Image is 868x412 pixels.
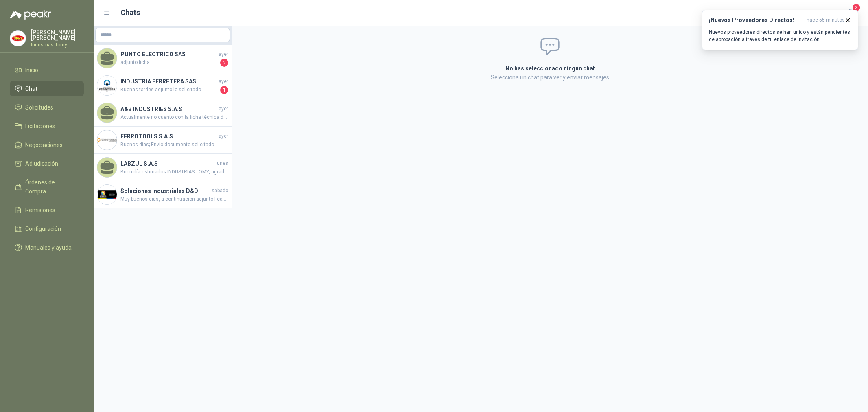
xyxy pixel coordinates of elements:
span: 2 [220,59,228,67]
img: Company Logo [10,31,26,46]
span: Remisiones [25,206,55,215]
span: Configuración [25,224,61,233]
span: ayer [219,50,228,58]
span: Negociaciones [25,140,63,149]
h4: PUNTO ELECTRICO SAS [120,50,217,59]
a: Company LogoINDUSTRIA FERRETERA SASayerBuenas tardes adjunto lo solicitado1 [94,72,232,99]
span: Adjudicación [25,159,58,168]
span: adjunto ficha [120,59,219,67]
span: lunes [216,160,228,167]
span: Buenos dias; Envio documento solicitado. [120,141,228,149]
span: Licitaciones [25,122,55,131]
a: Órdenes de Compra [10,175,84,199]
span: Órdenes de Compra [25,178,76,196]
a: Adjudicación [10,156,84,171]
p: Selecciona un chat para ver y enviar mensajes [408,73,692,82]
h4: LABZUL S.A.S [120,159,214,168]
a: Inicio [10,62,84,78]
a: Company LogoFERROTOOLS S.A.S.ayerBuenos dias; Envio documento solicitado. [94,127,232,154]
img: Logo peakr [10,10,51,20]
a: Negociaciones [10,137,84,153]
span: Actualmente no cuento con la ficha técnica del retenedor solicitada. Agradezco su comprensión y q... [120,114,228,121]
span: Buenas tardes adjunto lo solicitado [120,86,219,94]
a: Configuración [10,221,84,237]
p: Industrias Tomy [31,42,84,47]
h2: No has seleccionado ningún chat [408,64,692,73]
a: A&B INDUSTRIES S.A.SayerActualmente no cuento con la ficha técnica del retenedor solicitada. Agra... [94,99,232,127]
button: ¡Nuevos Proveedores Directos!hace 55 minutos Nuevos proveedores directos se han unido y están pen... [702,10,858,50]
span: hace 55 minutos [807,17,845,24]
a: Manuales y ayuda [10,240,84,255]
a: LABZUL S.A.SlunesBuen día estimados INDUSTRIAS TOMY, agradecemos tenernos en cuenta para su solic... [94,154,232,181]
span: 2 [852,4,861,11]
span: Chat [25,84,37,93]
a: Company LogoSoluciones Industriales D&DsábadoMuy buenos dias, a continuacion adjunto ficah tecnic... [94,181,232,208]
span: ayer [219,78,228,85]
span: Manuales y ayuda [25,243,72,252]
p: [PERSON_NAME] [PERSON_NAME] [31,29,84,41]
a: Licitaciones [10,118,84,134]
h1: Chats [120,7,140,18]
button: 2 [844,6,858,20]
img: Company Logo [97,76,117,95]
span: ayer [219,132,228,140]
span: Muy buenos dias, a continuacion adjunto ficah tecnica el certificado se comparte despues de la co... [120,195,228,203]
span: ayer [219,105,228,113]
span: Inicio [25,66,38,75]
h4: INDUSTRIA FERRETERA SAS [120,77,217,86]
a: Remisiones [10,202,84,218]
h4: A&B INDUSTRIES S.A.S [120,105,217,114]
h4: FERROTOOLS S.A.S. [120,132,217,141]
a: Solicitudes [10,100,84,115]
h3: ¡Nuevos Proveedores Directos! [709,17,803,24]
a: Chat [10,81,84,96]
a: PUNTO ELECTRICO SASayeradjunto ficha2 [94,45,232,72]
p: Nuevos proveedores directos se han unido y están pendientes de aprobación a través de tu enlace d... [709,28,851,43]
span: sábado [212,187,228,195]
span: 1 [220,86,228,94]
span: Solicitudes [25,103,53,112]
span: Buen día estimados INDUSTRIAS TOMY, agradecemos tenernos en cuenta para su solicitud, sin embargo... [120,168,228,176]
img: Company Logo [97,185,117,204]
img: Company Logo [97,130,117,150]
h4: Soluciones Industriales D&D [120,186,210,195]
